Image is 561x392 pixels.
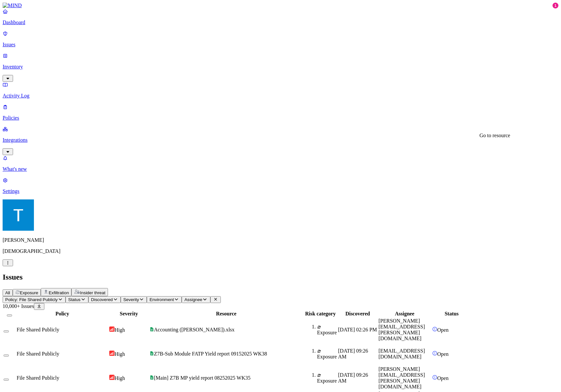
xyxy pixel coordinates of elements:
span: Insider threat [80,290,105,295]
p: Activity Log [3,93,558,99]
div: Policy [17,311,108,317]
span: Z7B-Sub Module FATP Yield report 09152025 WK38 [154,351,267,356]
span: Open [437,375,449,381]
p: Policies [3,115,558,121]
p: Dashboard [3,20,558,25]
p: [PERSON_NAME] [3,237,558,243]
p: [DEMOGRAPHIC_DATA] [3,248,558,254]
span: High [114,375,125,381]
div: Go to resource [479,133,510,138]
span: [PERSON_NAME][EMAIL_ADDRESS][PERSON_NAME][DOMAIN_NAME] [379,318,425,341]
img: MIND [3,3,22,8]
p: Issues [3,42,558,48]
span: Assignee [184,297,202,302]
span: File Shared Publicly [17,327,59,332]
img: google-sheets [150,327,154,331]
button: Select row [4,379,9,381]
span: Exfiltration [49,290,69,295]
span: Open [437,351,449,357]
button: Select row [4,355,9,356]
span: [EMAIL_ADDRESS][DOMAIN_NAME] [379,348,425,359]
span: Accounting ([PERSON_NAME]).xlsx [154,327,235,332]
img: status-open [432,375,437,380]
span: All [5,290,10,295]
div: Status [432,311,471,317]
span: [DATE] 02:26 PM [338,327,377,332]
img: severity-high [109,327,114,332]
span: Status [68,297,81,302]
h2: Issues [3,273,558,282]
span: [Main] Z7B MP yield report 08252025 WK35 [154,375,250,381]
img: Timothy Faugl [3,199,34,231]
span: Policy: File Shared Publicly [5,297,58,302]
div: Discovered [338,311,377,317]
span: High [114,351,125,357]
span: File Shared Publicly [17,351,59,356]
button: Select all [7,314,12,316]
div: Severity [109,311,148,317]
span: [PERSON_NAME][EMAIL_ADDRESS][PERSON_NAME][DOMAIN_NAME] [379,366,425,389]
div: Resource [150,311,303,317]
span: Open [437,327,449,333]
span: Severity [123,297,139,302]
p: Integrations [3,137,558,143]
img: status-open [432,351,437,356]
span: [DATE] 09:26 AM [338,372,368,384]
span: File Shared Publicly [17,375,59,381]
div: Exposure [317,324,337,336]
div: Risk category [304,311,337,317]
div: Exposure [317,348,337,360]
img: google-sheets [150,351,154,356]
span: [DATE] 09:26 AM [338,348,368,359]
div: 1 [553,3,558,8]
img: status-open [432,327,437,332]
span: Environment [149,297,174,302]
span: Discovered [91,297,113,302]
span: 10,000+ Issues [3,303,34,309]
span: Exposure [20,290,38,295]
img: severity-high [109,375,114,380]
img: severity-high [109,351,114,356]
p: Inventory [3,64,558,70]
div: Assignee [379,311,431,317]
p: Settings [3,188,558,194]
span: High [114,327,125,333]
p: What's new [3,166,558,172]
img: google-sheets [150,375,154,380]
div: Exposure [317,372,337,384]
button: Select row [4,330,9,332]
